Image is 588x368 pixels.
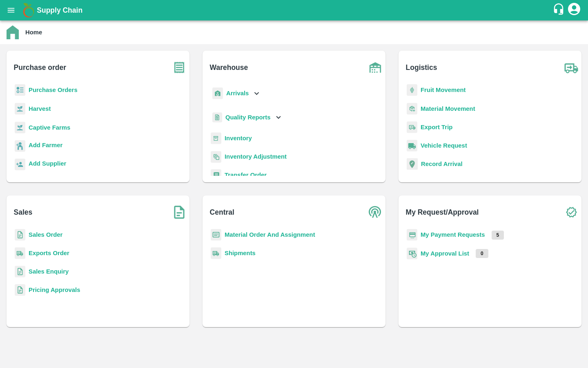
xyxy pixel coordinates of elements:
[15,229,25,241] img: sales
[29,87,78,93] a: Purchase Orders
[20,2,37,18] img: logo
[407,229,417,241] img: payment
[14,206,33,218] b: Sales
[365,57,385,78] img: warehouse
[15,84,25,96] img: reciept
[552,3,567,18] div: customer-support
[29,142,62,148] b: Add Farmer
[211,229,221,241] img: centralMaterial
[211,169,221,181] img: whTransfer
[421,231,485,238] a: My Payment Requests
[421,87,466,93] a: Fruit Movement
[37,4,552,16] a: Supply Chain
[29,160,66,167] b: Add Supplier
[476,249,488,258] p: 0
[7,25,19,39] img: home
[406,206,479,218] b: My Request/Approval
[421,250,469,257] a: My Approval List
[225,231,315,238] a: Material Order And Assignment
[29,159,66,170] a: Add Supplier
[406,62,437,73] b: Logistics
[561,202,581,222] img: check
[29,250,69,256] a: Exports Order
[225,172,267,178] a: Transfer Order
[212,112,222,123] img: qualityReport
[365,202,385,222] img: central
[225,250,256,256] a: Shipments
[211,151,221,163] img: inventory
[225,114,271,121] b: Quality Reports
[29,287,80,293] a: Pricing Approvals
[15,121,25,134] img: harvest
[407,84,417,96] img: fruit
[2,1,20,20] button: open drawer
[225,135,252,141] a: Inventory
[226,90,249,96] b: Arrivals
[14,62,66,73] b: Purchase order
[407,121,417,133] img: delivery
[15,140,25,152] img: farmer
[29,268,69,275] a: Sales Enquiry
[29,105,51,112] a: Harvest
[29,124,70,131] a: Captive Farms
[407,140,417,152] img: vehicle
[210,206,234,218] b: Central
[421,105,475,112] a: Material Movement
[15,247,25,259] img: shipments
[29,141,62,152] a: Add Farmer
[211,84,261,103] div: Arrivals
[15,103,25,115] img: harvest
[225,153,287,160] a: Inventory Adjustment
[210,62,248,73] b: Warehouse
[211,109,283,126] div: Quality Reports
[561,57,581,78] img: truck
[211,132,221,144] img: whInventory
[567,2,581,19] div: account of current user
[421,142,467,149] a: Vehicle Request
[15,266,25,278] img: sales
[37,6,82,14] b: Supply Chain
[25,29,42,36] b: Home
[407,103,417,115] img: material
[15,284,25,296] img: sales
[492,231,504,240] p: 5
[407,247,417,260] img: approval
[29,231,62,238] a: Sales Order
[212,88,223,99] img: whArrival
[169,57,189,78] img: purchase
[211,247,221,259] img: shipments
[421,124,452,130] a: Export Trip
[407,158,418,170] img: recordArrival
[15,159,25,171] img: supplier
[169,202,189,222] img: soSales
[421,161,463,167] a: Record Arrival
